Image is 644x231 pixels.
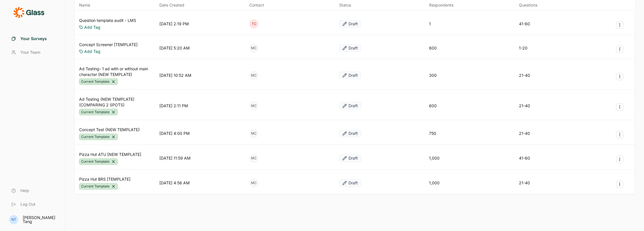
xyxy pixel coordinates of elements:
[339,2,351,8] div: Status
[20,188,29,193] span: Help
[249,101,258,110] div: MC
[429,155,440,161] div: 1,000
[159,73,191,78] div: [DATE] 10:52 AM
[616,131,623,138] button: Survey Actions
[79,127,140,133] a: Concept Test {NEW TEMPLATE}
[429,180,440,186] div: 1,000
[79,79,118,85] div: Current Template
[249,44,258,53] div: MC
[616,21,623,29] button: Survey Actions
[9,215,18,224] div: NT
[79,176,130,182] a: Pizza Hut BRS [TEMPLATE]
[249,129,258,138] div: MC
[519,131,530,136] div: 21-40
[23,216,58,224] div: [PERSON_NAME] Tang
[79,18,136,23] a: Question template audit - LMS
[616,180,623,188] button: Survey Actions
[249,71,258,80] div: MC
[519,45,527,51] div: 1-20
[429,2,453,8] div: Respondents
[249,2,264,8] div: Contact
[79,2,90,8] span: Name
[84,24,100,30] a: Add Tag
[339,154,361,162] button: Draft
[159,131,190,136] div: [DATE] 4:00 PM
[519,180,530,186] div: 21-40
[159,2,184,8] span: Date Created
[519,2,537,8] div: Questions
[339,179,361,187] button: Draft
[159,155,191,161] div: [DATE] 11:59 AM
[339,72,361,79] button: Draft
[519,155,530,161] div: 41-60
[79,96,157,108] a: Ad Testing (NEW TEMPLATE) (COMPARING 2 SPOTS)
[79,158,118,165] div: Current Template
[79,109,118,115] div: Current Template
[159,103,188,109] div: [DATE] 2:11 PM
[79,183,118,189] div: Current Template
[429,45,437,51] div: 600
[84,49,100,54] a: Add Tag
[339,44,361,52] button: Draft
[20,36,47,42] span: Your Surveys
[79,134,118,140] div: Current Template
[159,21,189,27] div: [DATE] 2:19 PM
[249,178,258,187] div: MC
[339,102,361,110] button: Draft
[616,103,623,111] button: Survey Actions
[20,49,40,55] span: Your Team
[519,21,530,27] div: 41-60
[159,180,190,186] div: [DATE] 4:56 AM
[79,152,141,157] a: Pizza Hut ATU [NEW TEMPLATE]
[519,103,530,109] div: 21-40
[429,21,431,27] div: 1
[616,73,623,80] button: Survey Actions
[429,103,437,109] div: 600
[616,46,623,53] button: Survey Actions
[429,131,436,136] div: 750
[429,73,437,78] div: 300
[20,201,35,207] span: Log Out
[339,20,361,28] button: Draft
[616,156,623,163] button: Survey Actions
[79,42,138,48] a: Concept Screener [TEMPLATE]
[159,45,190,51] div: [DATE] 5:20 AM
[79,66,157,77] a: Ad Testing- 1 ad with or without main character (NEW TEMPLATE)
[339,130,361,137] button: Draft
[249,154,258,163] div: MC
[249,19,258,28] div: TC
[519,73,530,78] div: 21-40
